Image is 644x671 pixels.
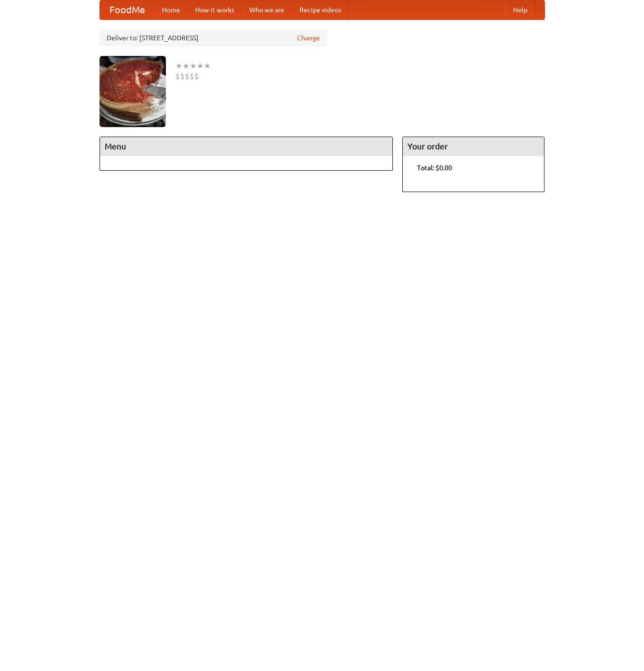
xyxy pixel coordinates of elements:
li: $ [180,71,185,82]
li: ★ [190,61,197,71]
a: Recipe videos [292,0,349,19]
b: Total: $0.00 [417,164,452,172]
h4: Your order [403,137,544,156]
a: Home [154,0,188,19]
a: Who we are [242,0,292,19]
li: $ [185,71,190,82]
li: ★ [175,61,182,71]
li: $ [194,71,199,82]
li: ★ [182,61,190,71]
li: $ [175,71,180,82]
li: $ [190,71,194,82]
div: Deliver to: [STREET_ADDRESS] [100,29,327,46]
a: Change [297,33,320,43]
img: angular.jpg [100,56,166,127]
a: How it works [188,0,242,19]
h4: Menu [100,137,393,156]
a: FoodMe [100,0,154,19]
a: Help [506,0,535,19]
li: ★ [197,61,204,71]
li: ★ [204,61,211,71]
